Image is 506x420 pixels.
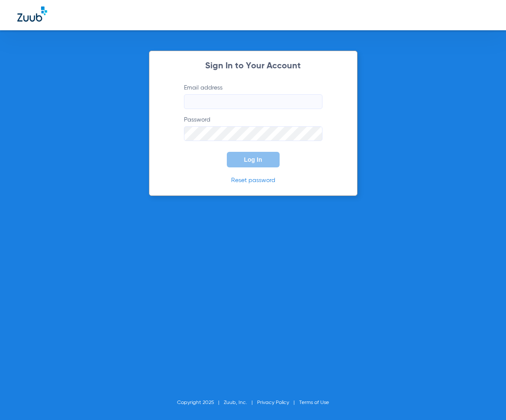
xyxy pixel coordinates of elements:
[171,62,335,71] h2: Sign In to Your Account
[184,94,322,109] input: Email address
[17,6,47,22] img: Zuub Logo
[257,400,289,405] a: Privacy Policy
[231,177,275,183] a: Reset password
[224,398,257,407] li: Zuub, Inc.
[184,115,322,141] label: Password
[184,126,322,141] input: Password
[244,156,262,163] span: Log In
[227,152,280,167] button: Log In
[299,400,329,405] a: Terms of Use
[177,398,224,407] li: Copyright 2025
[184,83,322,109] label: Email address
